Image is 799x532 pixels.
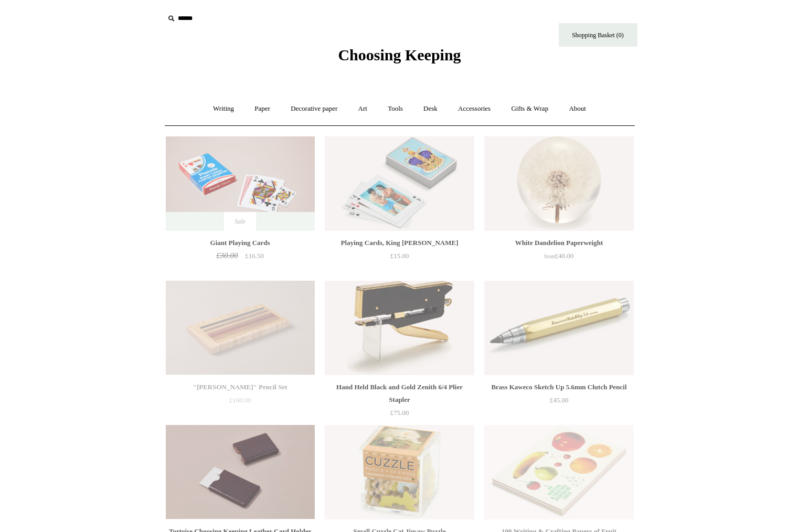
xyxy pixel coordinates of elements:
[245,252,264,260] span: £16.50
[559,95,595,123] a: About
[487,381,631,393] div: Brass Kaweco Sketch Up 5.6mm Clutch Pencil
[166,237,315,280] a: Giant Playing Cards £30.00 £16.50
[449,95,500,123] a: Accessories
[338,46,461,63] span: Choosing Keeping
[484,136,633,231] a: White Dandelion Paperweight White Dandelion Paperweight
[325,136,474,231] a: Playing Cards, King Charles III Playing Cards, King Charles III
[338,55,461,62] a: Choosing Keeping
[484,237,633,280] a: White Dandelion Paperweight from£40.00
[484,425,633,519] a: 100 Writing & Crafting Papers of Fruit 100 Writing & Crafting Papers of Fruit
[325,425,474,519] a: Small Cuzzle Cat Jigsaw Puzzle Small Cuzzle Cat Jigsaw Puzzle
[484,281,633,375] a: Brass Kaweco Sketch Up 5.6mm Clutch Pencil Brass Kaweco Sketch Up 5.6mm Clutch Pencil
[325,281,474,375] a: Hand Held Black and Gold Zenith 6/4 Plier Stapler Hand Held Black and Gold Zenith 6/4 Plier Stapler
[484,136,633,231] img: White Dandelion Paperweight
[204,95,243,123] a: Writing
[166,136,315,231] img: Giant Playing Cards
[168,237,312,249] div: Giant Playing Cards
[545,253,555,259] span: from
[378,95,412,123] a: Tools
[325,281,474,375] img: Hand Held Black and Gold Zenith 6/4 Plier Stapler
[414,95,447,123] a: Desk
[166,136,315,231] a: Giant Playing Cards Giant Playing Cards Sale
[325,425,474,519] img: Small Cuzzle Cat Jigsaw Puzzle
[550,396,569,404] span: £45.00
[245,95,280,123] a: Paper
[166,281,315,375] img: "Woods" Pencil Set
[166,381,315,424] a: "[PERSON_NAME]" Pencil Set £160.00
[166,425,315,519] a: Tortoise Choosing Keeping Leather Card Holder Tortoise Choosing Keeping Leather Card Holder
[166,425,315,519] img: Tortoise Choosing Keeping Leather Card Holder
[325,381,474,424] a: Hand Held Black and Gold Zenith 6/4 Plier Stapler £75.00
[545,252,574,260] span: £40.00
[325,237,474,280] a: Playing Cards, King [PERSON_NAME] £15.00
[168,381,312,393] div: "[PERSON_NAME]" Pencil Set
[216,251,238,260] span: £30.00
[484,381,633,424] a: Brass Kaweco Sketch Up 5.6mm Clutch Pencil £45.00
[327,237,471,249] div: Playing Cards, King [PERSON_NAME]
[349,95,377,123] a: Art
[484,281,633,375] img: Brass Kaweco Sketch Up 5.6mm Clutch Pencil
[229,396,251,404] span: £160.00
[325,136,474,231] img: Playing Cards, King Charles III
[224,212,256,231] span: Sale
[502,95,558,123] a: Gifts & Wrap
[484,425,633,519] img: 100 Writing & Crafting Papers of Fruit
[281,95,347,123] a: Decorative paper
[327,381,471,406] div: Hand Held Black and Gold Zenith 6/4 Plier Stapler
[390,409,409,417] span: £75.00
[559,23,637,47] a: Shopping Basket (0)
[390,252,409,260] span: £15.00
[487,237,631,249] div: White Dandelion Paperweight
[166,281,315,375] a: "Woods" Pencil Set "Woods" Pencil Set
